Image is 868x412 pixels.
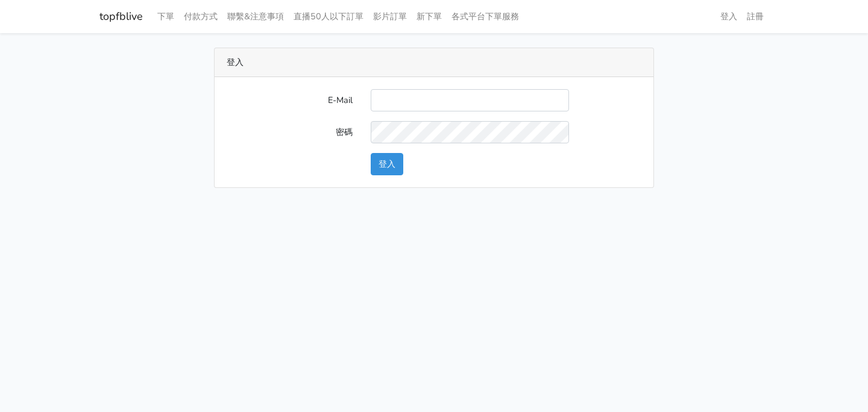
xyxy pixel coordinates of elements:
label: 密碼 [218,121,362,143]
div: 登入 [215,48,653,77]
a: 聯繫&注意事項 [222,5,289,28]
a: 新下單 [412,5,447,28]
label: E-Mail [218,89,362,111]
a: 影片訂單 [368,5,412,28]
a: 下單 [153,5,179,28]
a: 註冊 [742,5,769,28]
a: 各式平台下單服務 [447,5,524,28]
a: topfblive [99,5,143,28]
a: 登入 [715,5,742,28]
a: 付款方式 [179,5,222,28]
a: 直播50人以下訂單 [289,5,368,28]
button: 登入 [371,153,403,175]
